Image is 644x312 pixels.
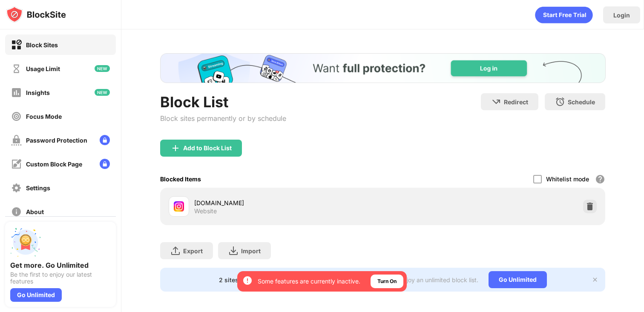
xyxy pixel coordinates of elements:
[100,159,110,169] img: lock-menu.svg
[160,175,201,183] div: Blocked Items
[10,261,111,269] div: Get more. Go Unlimited
[11,87,22,98] img: insights-off.svg
[194,198,383,207] div: [DOMAIN_NAME]
[26,41,58,49] div: Block Sites
[95,65,110,72] img: new-icon.svg
[160,53,606,83] iframe: Banner
[95,89,110,96] img: new-icon.svg
[377,277,397,286] div: Turn On
[174,201,184,212] img: favicons
[183,145,232,152] div: Add to Block List
[100,135,110,145] img: lock-menu.svg
[26,65,60,72] div: Usage Limit
[219,276,320,283] div: 2 sites left to add to your block list.
[11,40,22,50] img: block-on.svg
[11,63,22,74] img: time-usage-off.svg
[504,98,528,106] div: Redirect
[26,137,87,144] div: Password Protection
[613,11,630,19] div: Login
[6,6,66,23] img: logo-blocksite.svg
[160,114,286,123] div: Block sites permanently or by schedule
[26,208,44,215] div: About
[11,159,22,169] img: customize-block-page-off.svg
[194,207,217,215] div: Website
[26,89,50,96] div: Insights
[183,247,203,255] div: Export
[10,288,62,302] div: Go Unlimited
[535,6,593,23] div: animation
[10,227,41,258] img: push-unlimited.svg
[241,247,261,255] div: Import
[11,183,22,193] img: settings-off.svg
[11,135,22,146] img: password-protection-off.svg
[592,276,598,283] img: x-button.svg
[489,271,547,288] div: Go Unlimited
[242,275,253,286] img: error-circle-white.svg
[26,160,82,168] div: Custom Block Page
[11,206,22,217] img: about-off.svg
[26,113,62,120] div: Focus Mode
[11,111,22,122] img: focus-off.svg
[258,277,360,286] div: Some features are currently inactive.
[160,93,286,111] div: Block List
[10,271,111,285] div: Be the first to enjoy our latest features
[568,98,595,106] div: Schedule
[26,184,50,192] div: Settings
[546,175,589,183] div: Whitelist mode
